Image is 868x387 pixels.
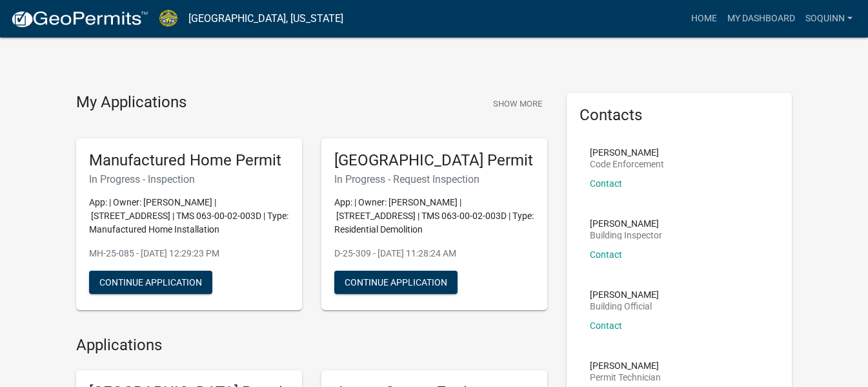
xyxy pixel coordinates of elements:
p: [PERSON_NAME] [590,361,661,370]
h4: Applications [76,336,547,355]
h4: My Applications [76,93,187,112]
button: Continue Application [334,271,458,294]
a: Home [686,6,722,31]
p: [PERSON_NAME] [590,219,662,228]
p: Building Inspector [590,231,662,240]
button: Continue Application [89,271,212,294]
img: Jasper County, South Carolina [159,10,178,27]
a: [GEOGRAPHIC_DATA], [US_STATE] [188,8,343,30]
h6: In Progress - Inspection [89,173,289,185]
a: Contact [590,320,622,331]
p: Building Official [590,302,659,311]
a: soquinn [800,6,858,31]
p: MH-25-085 - [DATE] 12:29:23 PM [89,247,289,260]
p: D-25-309 - [DATE] 11:28:24 AM [334,247,534,260]
h5: Contacts [580,106,780,125]
a: My Dashboard [722,6,800,31]
p: Permit Technician [590,373,661,382]
h5: [GEOGRAPHIC_DATA] Permit [334,151,534,170]
p: Code Enforcement [590,160,664,169]
p: App: | Owner: [PERSON_NAME] | [STREET_ADDRESS] | TMS 063-00-02-003D | Type: Manufactured Home Ins... [89,196,289,236]
p: [PERSON_NAME] [590,148,664,157]
h5: Manufactured Home Permit [89,151,289,170]
p: App: | Owner: [PERSON_NAME] | [STREET_ADDRESS] | TMS 063-00-02-003D | Type: Residential Demolition [334,196,534,236]
button: Show More [488,93,547,114]
h6: In Progress - Request Inspection [334,173,534,185]
a: Contact [590,249,622,260]
a: Contact [590,178,622,189]
p: [PERSON_NAME] [590,290,659,299]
